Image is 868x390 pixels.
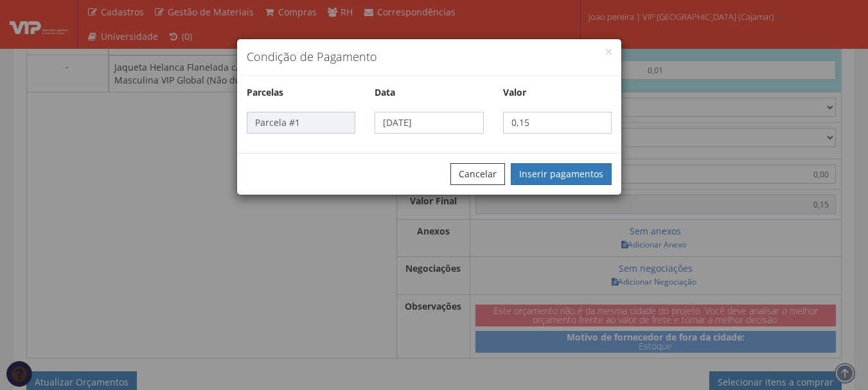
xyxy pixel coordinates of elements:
button: Inserir pagamentos [511,163,612,185]
label: Parcelas [247,86,283,99]
label: Data [375,86,395,99]
h4: Condição de Pagamento [247,49,612,66]
button: Cancelar [450,163,505,185]
label: Valor [503,86,526,99]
